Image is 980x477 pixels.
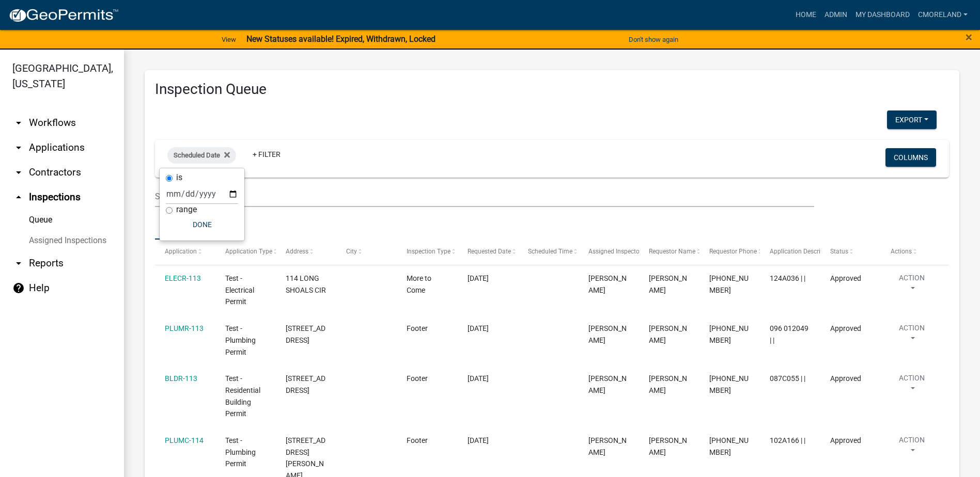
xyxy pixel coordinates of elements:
span: 706-485-2776 [709,274,749,294]
span: Scheduled Date [174,151,220,159]
a: cmoreland [914,5,972,25]
h3: Inspection Queue [155,81,949,98]
i: arrow_drop_down [12,166,25,179]
span: Actions [891,248,912,255]
span: 114 LONG SHOALS CIR [286,274,326,294]
i: arrow_drop_down [12,117,25,129]
span: Scheduled Time [528,248,572,255]
i: arrow_drop_down [12,141,25,154]
span: Kenteria Williams [649,274,687,294]
span: Jay Johnston [588,324,627,344]
span: 115 S CAY DR [286,374,325,394]
a: Data [155,207,184,240]
span: Approved [830,274,861,282]
span: Inspection Type [407,248,450,255]
span: Assigned Inspector [588,248,642,255]
i: arrow_drop_up [12,191,25,203]
span: Test - Residential Building Permit [225,374,260,418]
span: Status [830,248,848,255]
label: is [176,173,182,182]
datatable-header-cell: City [336,240,397,264]
span: 01/05/2022 [468,324,489,332]
a: Admin [820,5,851,25]
span: Footer [407,324,428,332]
datatable-header-cell: Inspection Type [397,240,457,264]
button: Action [891,373,933,399]
span: Requestor Phone [709,248,757,255]
span: Approved [830,436,861,444]
label: range [176,205,197,214]
span: 706-485-2776 [709,324,749,344]
span: Footer [407,436,428,444]
span: 706-485-2776 [709,374,749,394]
datatable-header-cell: Status [820,240,881,264]
datatable-header-cell: Application [155,240,215,264]
a: + Filter [244,145,289,164]
datatable-header-cell: Requestor Phone [699,240,760,264]
span: 087C055 | | [770,374,805,383]
span: Angela Waldroup [649,436,687,456]
span: 096 012049 | | [770,324,808,344]
span: Application Type [225,248,272,255]
a: My Dashboard [851,5,914,25]
span: 706-485-2776 [709,436,749,456]
button: Action [891,273,933,298]
datatable-header-cell: Application Description [760,240,820,264]
a: PLUMR-113 [165,324,204,332]
span: Test - Plumbing Permit [225,324,256,356]
span: 01/05/2022 [468,274,489,282]
span: Application Description [770,248,835,255]
datatable-header-cell: Application Type [215,240,276,264]
datatable-header-cell: Requestor Name [639,240,699,264]
span: 01/07/2022 [468,436,489,444]
i: help [12,282,25,294]
button: Close [966,31,972,43]
strong: New Statuses available! Expired, Withdrawn, Locked [246,34,435,44]
button: Columns [885,148,936,167]
span: 01/06/2022 [468,374,489,383]
datatable-header-cell: Requested Date [457,240,518,264]
button: Action [891,435,933,460]
span: 102A166 | | [770,436,805,444]
datatable-header-cell: Address [276,240,336,264]
span: Requestor Name [649,248,695,255]
span: Approved [830,324,861,332]
a: PLUMC-114 [165,436,204,444]
input: Search for inspections [155,186,814,207]
span: Angela Waldroup [649,374,687,394]
span: Approved [830,374,861,383]
span: Jay Johnston [588,436,627,456]
datatable-header-cell: Actions [881,240,941,264]
a: BLDR-113 [165,374,197,383]
span: 195 ALEXANDER LAKES DR [286,324,325,344]
span: Footer [407,374,428,383]
button: Action [891,323,933,348]
span: Address [286,248,308,255]
span: Test - Plumbing Permit [225,436,256,468]
a: Home [791,5,820,25]
button: Don't show again [625,31,682,48]
button: Export [887,110,937,129]
span: Test - Electrical Permit [225,274,254,306]
button: Done [166,215,238,234]
a: View [217,31,240,48]
span: × [966,30,972,44]
span: More to Come [407,274,431,294]
i: arrow_drop_down [12,257,25,269]
span: Casey Mason [588,274,627,294]
span: Application [165,248,197,255]
datatable-header-cell: Assigned Inspector [578,240,639,264]
span: Requested Date [468,248,511,255]
datatable-header-cell: Scheduled Time [518,240,578,264]
span: Jay Johnston [588,374,627,394]
a: ELECR-113 [165,274,201,282]
span: City [346,248,357,255]
span: Angela Waldroup [649,324,687,344]
span: 124A036 | | [770,274,805,282]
